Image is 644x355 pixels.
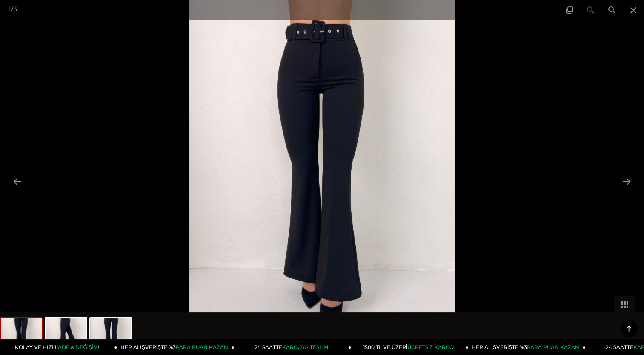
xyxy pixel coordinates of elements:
[90,318,131,350] img: zeta-ispanyol-paca-pantolon-23y000063--590ff.jpg
[13,5,17,13] span: 3
[407,344,454,350] span: ÜCRETSİZ KARGO
[57,344,99,350] span: İADE & DEĞİŞİM!
[9,5,11,13] span: 1
[282,344,328,350] span: KARGOYA TESLİM
[176,344,228,350] span: PARA PUAN KAZAN
[117,339,234,355] a: HER ALIŞVERİŞTE %3PARA PUAN KAZAN
[234,339,351,355] a: 24 SAATTEKARGOYA TESLİM
[352,339,469,355] a: 1500 TL VE ÜZERİÜCRETSİZ KARGO
[527,344,579,350] span: PARA PUAN KAZAN
[1,318,42,350] img: zeta-ispanyol-paca-pantolon-23y000063-f880-c.jpg
[614,296,635,312] button: Toggle thumbnails
[469,339,586,355] a: HER ALIŞVERİŞTE %3PARA PUAN KAZAN
[46,318,86,350] img: zeta-ispanyol-paca-pantolon-23y000063-4-48e1.jpg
